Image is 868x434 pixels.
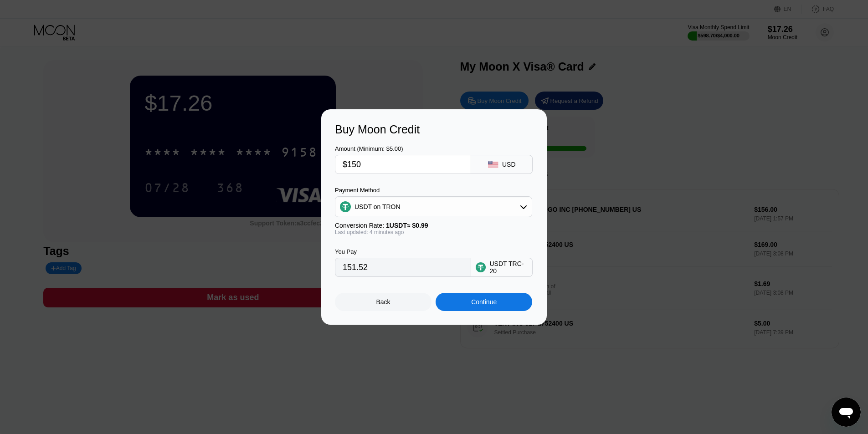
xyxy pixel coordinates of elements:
span: 1 USDT ≈ $0.99 [386,222,428,229]
div: Continue [471,298,497,306]
div: USDT on TRON [335,198,532,216]
div: Continue [436,293,532,311]
div: Payment Method [335,187,532,194]
div: Buy Moon Credit [335,123,533,136]
div: Conversion Rate: [335,222,532,229]
div: You Pay [335,248,471,255]
input: $0.00 [343,155,463,174]
div: Back [376,298,390,306]
div: USD [502,161,516,168]
div: Amount (Minimum: $5.00) [335,145,471,152]
div: Back [335,293,431,311]
div: USDT on TRON [354,203,401,210]
div: Last updated: 4 minutes ago [335,229,532,235]
div: USDT TRC-20 [489,260,528,275]
iframe: Button to launch messaging window [832,398,861,427]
